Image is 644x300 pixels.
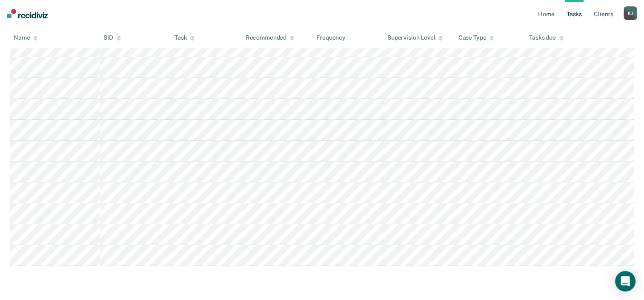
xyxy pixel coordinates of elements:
div: Supervision Level [387,34,443,41]
div: SID [103,34,121,41]
img: Recidiviz [7,9,48,18]
div: Open Intercom Messenger [615,271,635,291]
div: K J [624,6,637,20]
div: Task [175,34,195,41]
div: Tasks due [529,34,564,41]
div: Case Type [458,34,494,41]
button: KJ [624,6,637,20]
div: Recommended [246,34,294,41]
div: Frequency [316,34,346,41]
div: Name [14,34,37,41]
